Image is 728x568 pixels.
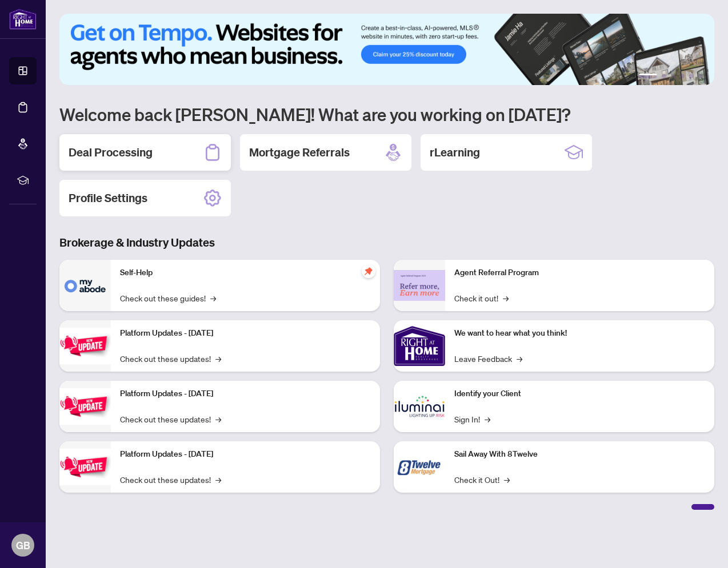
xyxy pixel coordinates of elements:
[454,473,510,486] a: Check it Out!→
[120,327,371,340] p: Platform Updates - [DATE]
[120,352,221,365] a: Check out these updates!→
[503,292,509,304] span: →
[120,413,221,425] a: Check out these updates!→
[59,235,714,251] h3: Brokerage & Industry Updates
[59,103,714,125] h1: Welcome back [PERSON_NAME]! What are you working on [DATE]?
[59,328,111,364] img: Platform Updates - July 21, 2025
[454,292,509,304] a: Check it out!→
[69,144,153,160] h2: Deal Processing
[485,413,490,425] span: →
[69,190,147,206] h2: Profile Settings
[671,74,675,78] button: 3
[210,292,216,304] span: →
[16,537,30,553] span: GB
[215,473,221,486] span: →
[362,264,375,278] span: pushpin
[120,267,371,279] p: Self-Help
[59,388,111,424] img: Platform Updates - July 8, 2025
[680,74,685,78] button: 4
[120,448,371,461] p: Platform Updates - [DATE]
[454,413,490,425] a: Sign In!→
[394,441,445,493] img: Sail Away With 8Twelve
[454,448,705,461] p: Sail Away With 8Twelve
[59,449,111,485] img: Platform Updates - June 23, 2025
[120,473,221,486] a: Check out these updates!→
[689,74,694,78] button: 5
[682,528,717,562] button: Open asap
[120,388,371,400] p: Platform Updates - [DATE]
[504,473,510,486] span: →
[394,381,445,432] img: Identify your Client
[215,413,221,425] span: →
[454,352,522,365] a: Leave Feedback→
[249,144,350,160] h2: Mortgage Referrals
[59,14,714,85] img: Slide 0
[215,352,221,365] span: →
[394,320,445,372] img: We want to hear what you think!
[394,270,445,301] img: Agent Referral Program
[59,260,111,311] img: Self-Help
[120,292,216,304] a: Check out these guides!→
[9,9,37,30] img: logo
[639,74,657,78] button: 1
[662,74,666,78] button: 2
[430,144,480,160] h2: rLearning
[517,352,522,365] span: →
[698,74,703,78] button: 6
[454,267,705,279] p: Agent Referral Program
[454,388,705,400] p: Identify your Client
[454,327,705,340] p: We want to hear what you think!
